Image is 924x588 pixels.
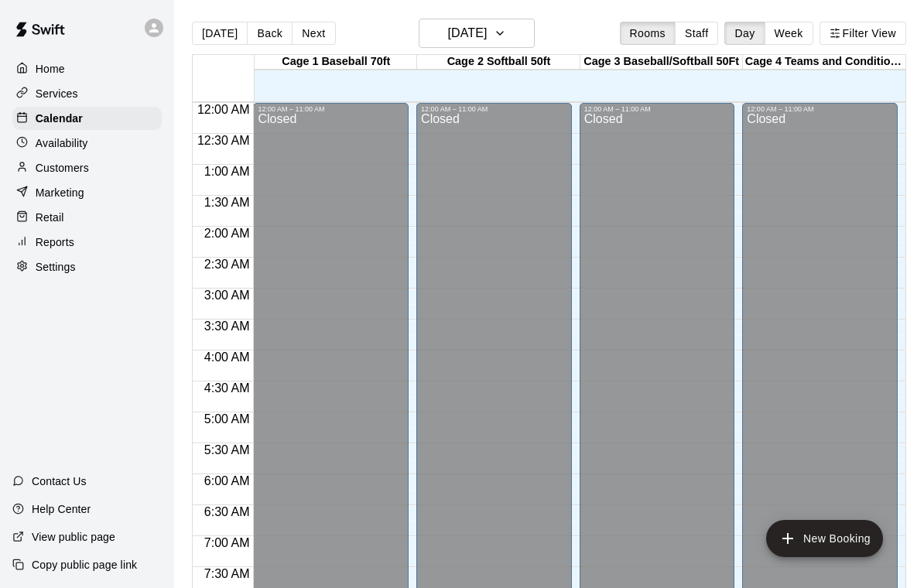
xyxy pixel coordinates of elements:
[765,22,813,45] button: Week
[620,22,676,45] button: Rooms
[200,258,254,271] span: 2:30 AM
[32,529,115,545] p: View public page
[193,134,254,147] span: 12:30 AM
[200,443,254,456] span: 5:30 AM
[447,22,487,44] h6: [DATE]
[32,557,137,573] p: Copy public page link
[12,206,162,229] a: Retail
[200,567,254,580] span: 7:30 AM
[580,55,743,70] div: Cage 3 Baseball/Softball 50Ft
[200,165,254,178] span: 1:00 AM
[258,105,404,113] div: 12:00 AM – 11:00 AM
[200,505,254,518] span: 6:30 AM
[12,231,162,254] a: Reports
[292,22,335,45] button: Next
[421,105,567,113] div: 12:00 AM – 11:00 AM
[247,22,293,45] button: Back
[724,22,765,45] button: Day
[36,185,84,200] p: Marketing
[12,82,162,105] a: Services
[192,22,248,45] button: [DATE]
[32,473,87,489] p: Contact Us
[200,536,254,549] span: 7:00 AM
[36,210,64,225] p: Retail
[36,259,76,275] p: Settings
[200,227,254,240] span: 2:00 AM
[36,234,74,250] p: Reports
[36,111,83,126] p: Calendar
[417,55,580,70] div: Cage 2 Softball 50ft
[12,181,162,204] a: Marketing
[12,156,162,179] a: Customers
[12,107,162,130] a: Calendar
[36,135,88,151] p: Availability
[32,501,91,517] p: Help Center
[675,22,719,45] button: Staff
[12,57,162,80] a: Home
[200,381,254,395] span: 4:30 AM
[200,196,254,209] span: 1:30 AM
[766,520,883,557] button: add
[36,160,89,176] p: Customers
[200,412,254,426] span: 5:00 AM
[743,55,905,70] div: Cage 4 Teams and Condition Training
[200,320,254,333] span: 3:30 AM
[200,474,254,487] span: 6:00 AM
[747,105,893,113] div: 12:00 AM – 11:00 AM
[193,103,254,116] span: 12:00 AM
[255,55,417,70] div: Cage 1 Baseball 70ft
[200,350,254,364] span: 4:00 AM
[820,22,906,45] button: Filter View
[36,86,78,101] p: Services
[419,19,535,48] button: [DATE]
[12,255,162,279] a: Settings
[12,132,162,155] a: Availability
[36,61,65,77] p: Home
[584,105,731,113] div: 12:00 AM – 11:00 AM
[200,289,254,302] span: 3:00 AM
